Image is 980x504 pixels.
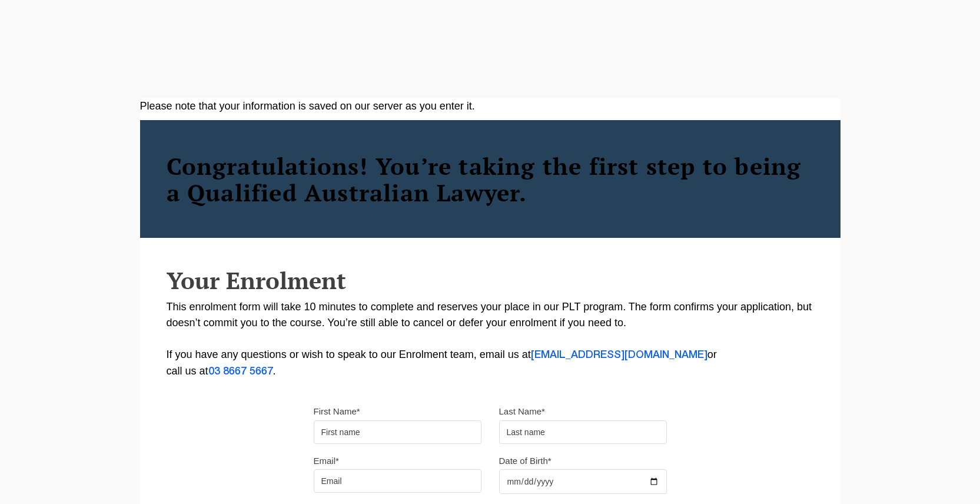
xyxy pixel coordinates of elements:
[499,406,545,417] label: Last Name*
[187,177,297,208] span: Qualified
[499,455,552,467] label: Date of Birth*
[208,367,273,376] a: 03 8667 5667
[589,150,639,181] span: first
[314,455,339,467] label: Email*
[167,177,180,208] span: a
[304,177,430,208] span: Australian
[499,420,667,444] input: Last name
[459,150,535,181] span: taking
[314,420,481,444] input: First name
[543,150,582,181] span: the
[140,98,841,114] div: Please note that your information is saved on our server as you enter it.
[703,150,727,181] span: to
[314,469,481,493] input: Email
[167,267,814,293] h2: Your Enrolment
[646,150,696,181] span: step
[437,177,527,208] span: Lawyer.
[167,299,814,380] p: This enrolment form will take 10 minutes to complete and reserves your place in our PLT program. ...
[531,350,707,360] a: [EMAIL_ADDRESS][DOMAIN_NAME]
[376,150,451,181] span: You’re
[167,150,368,181] span: Congratulations!
[314,406,360,417] label: First Name*
[735,150,801,181] span: being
